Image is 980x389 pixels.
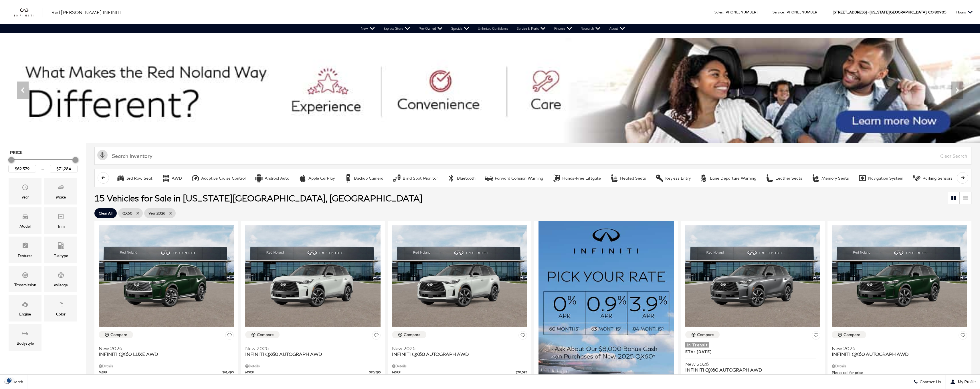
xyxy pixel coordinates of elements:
div: Minimum Price [8,157,14,163]
span: New 2026 [685,361,816,367]
span: MSRP [245,370,369,374]
span: Go to slide 7 [507,132,513,138]
svg: Click to toggle on voice search [97,150,108,160]
div: ColorColor [44,295,77,321]
span: 15 Vehicles for Sale in [US_STATE][GEOGRAPHIC_DATA], [GEOGRAPHIC_DATA] [94,193,422,203]
button: Forward Collision WarningForward Collision Warning [482,172,546,184]
a: [PHONE_NUMBER] [724,10,757,14]
div: Heated Seats [620,176,646,181]
img: 2026 INFINITI QX60 AUTOGRAPH AWD [245,225,380,327]
nav: Main Navigation [357,24,629,33]
button: Compare Vehicle [245,331,280,338]
span: New 2026 [392,346,523,351]
button: Blind Spot MonitorBlind Spot Monitor [389,172,441,184]
div: Pricing Details - INFINITI QX60 AUTOGRAPH AWD [245,364,380,369]
div: Price [8,155,78,172]
button: Memory SeatsMemory Seats [808,172,852,184]
span: MSRP [392,370,516,374]
span: New 2026 [99,346,229,351]
a: Unlimited Confidence [474,24,512,33]
a: Pre-Owned [414,24,447,33]
div: Color [56,311,66,317]
a: Finance [550,24,576,33]
button: Save Vehicle [959,331,967,342]
div: Make [56,194,66,200]
span: Go to slide 3 [475,132,481,138]
div: Forward Collision Warning [485,174,493,182]
div: Android Auto [255,174,263,182]
span: QX60 [122,210,132,217]
div: TransmissionTransmission [9,266,41,292]
div: Pricing Details - INFINITI QX60 AUTOGRAPH AWD [392,364,527,369]
span: Service [773,10,784,14]
div: Features [18,253,32,259]
button: Android AutoAndroid Auto [252,172,292,184]
span: Search [9,380,23,384]
div: Keyless Entry [655,174,664,182]
p: ETA: [DATE] [685,349,816,358]
span: Make [58,182,64,194]
div: Apple CarPlay [308,176,335,181]
div: Bluetooth [447,174,456,182]
section: Click to Open Cookie Consent Modal [3,377,16,383]
input: Maximum [50,165,78,172]
button: scroll left [98,172,109,184]
div: MakeMake [44,178,77,205]
button: Open user profile menu [946,375,980,389]
div: Adaptive Cruise Control [201,176,246,181]
span: Sales [714,10,723,14]
span: $70,595 [516,370,527,374]
span: Features [22,241,29,252]
button: Compare Vehicle [832,331,866,338]
button: Compare Vehicle [685,331,720,338]
a: New [357,24,379,33]
span: My Profile [956,380,976,384]
div: Blind Spot Monitor [403,176,438,181]
div: Memory Seats [811,174,820,182]
div: Android Auto [265,176,289,181]
button: Save Vehicle [812,331,820,342]
img: INFINITI [14,8,43,17]
span: INFINITI QX60 AUTOGRAPH AWD [832,351,963,357]
span: 2026 [149,210,165,217]
span: In Transit [685,342,709,348]
img: 2026 INFINITI QX60 LUXE AWD [99,225,234,327]
input: Minimum [8,165,36,172]
div: Leather Seats [765,174,774,182]
button: Adaptive Cruise ControlAdaptive Cruise Control [188,172,249,184]
div: Compare [844,332,860,337]
a: MSRP $70,595 [245,370,380,374]
span: Year [22,182,29,194]
span: Go to slide 6 [499,132,505,138]
span: New 2026 [245,346,376,351]
span: Go to slide 8 [515,132,521,138]
div: Compare [697,332,714,337]
span: Go to slide 5 [491,132,497,138]
div: Apple CarPlay [298,174,307,182]
button: Lane Departure WarningLane Departure Warning [697,172,759,184]
div: Engine [19,311,31,317]
div: Trim [57,223,65,229]
h5: Price [10,150,76,155]
button: Compare Vehicle [392,331,426,338]
span: Year : [149,211,157,215]
span: INFINITI QX60 LUXE AWD [99,351,229,357]
div: Bodystyle [17,340,34,346]
button: Navigation SystemNavigation System [855,172,906,184]
a: New 2026INFINITI QX60 LUXE AWD [99,342,234,357]
div: Year [21,194,29,200]
div: Memory Seats [821,176,849,181]
span: $70,595 [369,370,381,374]
button: Save Vehicle [372,331,381,342]
span: Trim [58,212,64,223]
button: Backup CameraBackup Camera [341,172,387,184]
span: INFINITI QX60 AUTOGRAPH AWD [685,367,816,373]
button: Keyless EntryKeyless Entry [652,172,694,184]
a: infiniti [14,8,43,17]
div: Navigation System [858,174,867,182]
div: Backup Camera [344,174,353,182]
div: BodystyleBodystyle [9,324,41,351]
div: EngineEngine [9,295,41,321]
span: Please call for price [832,370,863,375]
span: $61,690 [222,370,234,374]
